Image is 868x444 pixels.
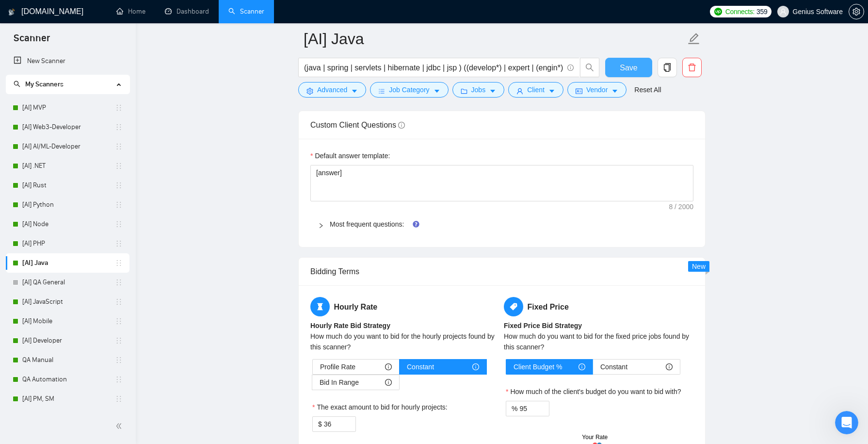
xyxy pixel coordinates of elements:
span: hourglass [310,297,330,316]
div: • [DATE] [54,150,81,161]
span: Tickets [85,327,109,334]
span: Job Category [389,84,429,95]
a: setting [849,8,864,16]
span: info-circle [398,122,405,129]
div: Bidding Terms [310,258,693,285]
li: [AI] AI/ML-Developer [6,137,129,156]
span: Client Budget % [514,360,562,374]
span: user [516,87,523,95]
span: right [318,223,324,229]
span: info-circle [385,379,392,386]
button: Messages [39,303,78,342]
span: copy [658,63,676,72]
li: [AI] JavaScript [6,292,129,312]
img: logo [8,4,15,20]
a: New Scanner [14,51,122,71]
span: Connects: [725,6,755,17]
button: Tickets [78,303,116,342]
img: Profile image for Mariia [11,248,31,268]
input: Scanner name... [304,27,686,51]
span: user [780,8,787,15]
div: Mariia [34,186,55,197]
h1: Messages [72,4,124,20]
span: Jobs [471,84,486,95]
div: • [DATE] [57,222,84,232]
a: Most frequent questions: [330,220,404,228]
span: holder [115,123,123,131]
button: setting [849,4,864,19]
span: Help [128,327,144,334]
span: holder [115,259,123,267]
a: [AI] MVP [22,98,115,117]
div: • [DATE] [57,115,84,125]
li: New Scanner [6,51,129,71]
a: [AI] PM, SM [22,389,115,409]
span: search [14,81,20,87]
button: copy [658,58,677,77]
div: • 23h ago [57,43,89,53]
span: 359 [756,6,767,17]
div: Mariia [34,43,55,53]
span: double-left [115,421,125,431]
div: Dima [34,150,52,161]
li: [AI] Node [6,214,129,234]
img: Profile image for Mariia [11,69,31,88]
span: My Scanners [25,80,64,88]
span: holder [115,279,123,286]
span: holder [115,337,123,345]
span: My Scanners [14,80,64,88]
li: [AI] Rust [6,176,129,195]
span: Home [9,327,29,334]
span: Vendor [586,84,608,95]
span: info-circle [579,363,585,370]
span: Bid In Range [320,375,359,390]
span: holder [115,143,123,150]
li: [AI] PM, SM [6,389,129,409]
textarea: Default answer template: [310,165,693,201]
span: info-circle [567,65,574,71]
span: holder [115,240,123,247]
li: QA Automation [6,370,129,389]
a: [AI] Developer [22,331,115,350]
h5: Hourly Rate [310,297,500,316]
span: caret-down [351,87,358,95]
b: Fixed Price Bid Strategy [504,322,582,329]
button: settingAdvancedcaret-down [298,82,366,98]
span: caret-down [611,87,618,95]
label: The exact amount to bid for hourly projects: [312,402,448,412]
li: [AI] PHP [6,234,129,253]
span: Оцініть бесіду [34,141,85,149]
li: [AI] QA General [6,273,129,292]
b: Hourly Rate Bid Strategy [310,322,390,329]
a: QA Manual [22,350,115,370]
a: [AI] QA General [22,273,115,292]
span: Profile Rate [320,360,355,374]
span: folder [461,87,467,95]
button: Send us a message [45,273,149,293]
button: barsJob Categorycaret-down [370,82,448,98]
span: Advanced [317,84,347,95]
button: Save [605,58,652,77]
div: • [DATE] [57,294,84,304]
button: userClientcaret-down [508,82,563,98]
a: QA Automation [22,370,115,389]
button: delete [682,58,702,77]
span: Client [527,84,545,95]
a: Reset All [634,84,661,95]
span: Custom Client Questions [310,121,405,129]
label: Default answer template: [310,150,390,161]
span: holder [115,356,123,364]
span: edit [688,33,700,45]
div: Mariia [34,115,55,125]
span: tag [504,297,523,316]
span: search [580,63,599,72]
div: Mariia [34,294,55,304]
a: [AI] JavaScript [22,292,115,312]
a: searchScanner [228,7,264,16]
span: holder [115,162,123,170]
label: How much of the client's budget do you want to bid with? [506,386,681,397]
li: [AI] Python [6,195,129,214]
div: Mariia [34,258,55,268]
button: idcardVendorcaret-down [567,82,627,98]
